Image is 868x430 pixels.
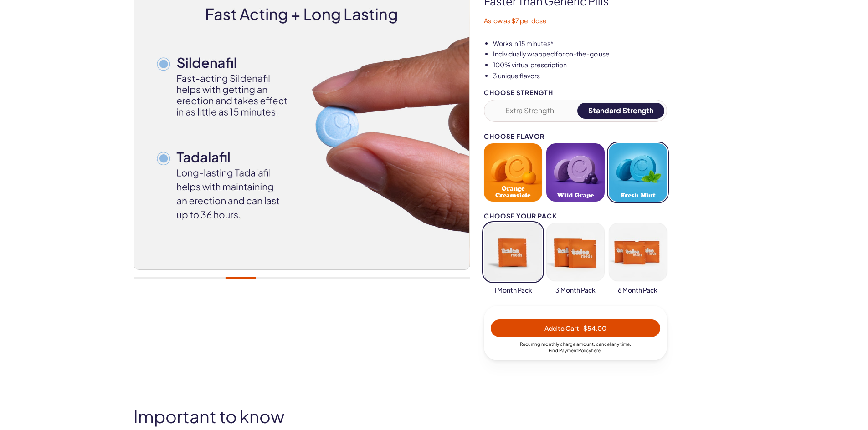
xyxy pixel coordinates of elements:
span: Wild Grape [557,192,594,199]
div: Choose Flavor [484,133,667,140]
li: Individually wrapped for on-the-go use [493,50,735,59]
span: 1 Month Pack [494,286,532,295]
p: As low as $7 per dose [484,16,735,25]
a: here [591,348,601,353]
div: Choose your pack [484,212,667,219]
button: Extra Strength [487,103,574,119]
span: - $54.00 [580,324,606,332]
h2: Important to know [134,407,735,426]
span: 3 Month Pack [555,286,596,295]
button: Add to Cart -$54.00 [491,319,660,337]
button: Standard Strength [577,103,664,119]
span: Fresh Mint [621,192,655,199]
div: Choose Strength [484,89,667,96]
span: Orange Creamsicle [487,185,539,199]
span: 6 Month Pack [618,286,657,295]
li: 3 unique flavors [493,71,735,81]
li: Works in 15 minutes* [493,39,735,48]
span: Find Payment [549,348,578,353]
span: Add to Cart [544,324,606,332]
li: 100% virtual prescription [493,61,735,70]
div: Recurring monthly charge amount , cancel any time. Policy . [491,341,660,354]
